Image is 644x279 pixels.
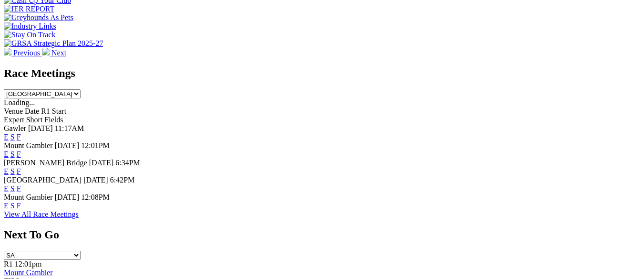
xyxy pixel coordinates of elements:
[42,48,50,55] img: chevron-right-pager-white.svg
[4,5,54,13] img: IER REPORT
[83,176,108,184] span: [DATE]
[115,159,140,167] span: 6:34PM
[55,124,84,132] span: 11:17AM
[4,176,82,184] span: [GEOGRAPHIC_DATA]
[89,159,114,167] span: [DATE]
[4,167,9,175] a: E
[10,184,15,193] a: S
[4,141,53,150] span: Mount Gambier
[4,228,640,241] h2: Next To Go
[81,193,110,201] span: 12:08PM
[10,133,15,141] a: S
[4,116,24,124] span: Expert
[4,13,73,22] img: Greyhounds As Pets
[10,167,15,175] a: S
[55,193,80,201] span: [DATE]
[4,98,35,107] span: Loading...
[4,31,55,39] img: Stay On Track
[4,107,23,115] span: Venue
[4,124,26,132] span: Gawler
[28,124,53,132] span: [DATE]
[4,260,13,268] span: R1
[4,39,103,48] img: GRSA Strategic Plan 2025-27
[4,184,9,193] a: E
[17,184,21,193] a: F
[17,167,21,175] a: F
[4,22,56,31] img: Industry Links
[110,176,135,184] span: 6:42PM
[4,67,640,80] h2: Race Meetings
[4,159,87,167] span: [PERSON_NAME] Bridge
[10,150,15,158] a: S
[4,150,9,158] a: E
[4,202,9,210] a: E
[51,49,66,57] span: Next
[10,202,15,210] a: S
[42,49,66,57] a: Next
[4,193,53,201] span: Mount Gambier
[15,260,42,268] span: 12:01pm
[4,210,79,218] a: View All Race Meetings
[41,107,66,115] span: R1 Start
[17,202,21,210] a: F
[4,268,53,277] a: Mount Gambier
[26,116,43,124] span: Short
[17,150,21,158] a: F
[13,49,40,57] span: Previous
[4,48,11,55] img: chevron-left-pager-white.svg
[81,141,110,150] span: 12:01PM
[17,133,21,141] a: F
[4,49,42,57] a: Previous
[44,116,63,124] span: Fields
[25,107,39,115] span: Date
[4,133,9,141] a: E
[55,141,80,150] span: [DATE]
